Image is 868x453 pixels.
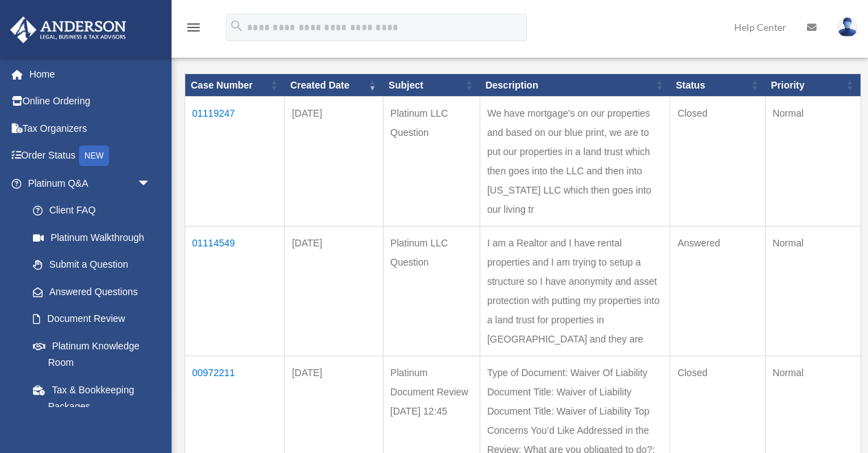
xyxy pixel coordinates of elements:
a: Online Ordering [10,88,172,115]
td: Platinum LLC Question [383,97,480,226]
i: menu [185,19,202,36]
th: Subject: activate to sort column ascending [383,73,480,97]
a: Order StatusNEW [10,142,172,170]
div: NEW [79,146,109,166]
th: Priority: activate to sort column ascending [765,73,860,97]
a: Answered Questions [19,278,158,305]
span: arrow_drop_down [137,170,165,198]
a: Platinum Knowledge Room [19,332,165,376]
a: Platinum Walkthrough [19,224,165,251]
td: Normal [765,97,860,226]
a: Document Review [19,305,165,333]
td: Normal [765,226,860,356]
th: Description: activate to sort column ascending [480,73,670,97]
td: Platinum LLC Question [383,226,480,356]
img: User Pic [837,17,858,37]
a: Client FAQ [19,197,165,224]
th: Created Date: activate to sort column ascending [285,73,383,97]
a: Submit a Question [19,251,165,279]
a: Home [10,60,172,88]
td: [DATE] [285,97,383,226]
a: Platinum Q&Aarrow_drop_down [10,170,165,197]
th: Status: activate to sort column ascending [670,73,766,97]
td: 01119247 [185,97,285,226]
td: [DATE] [285,226,383,356]
td: 01114549 [185,226,285,356]
td: I am a Realtor and I have rental properties and I am trying to setup a structure so I have anonym... [480,226,670,356]
td: Answered [670,226,766,356]
a: menu [185,24,202,36]
td: We have mortgage's on our properties and based on our blue print, we are to put our properties in... [480,97,670,226]
i: search [229,19,244,34]
a: Tax & Bookkeeping Packages [19,376,165,420]
a: Tax Organizers [10,115,172,142]
td: Closed [670,97,766,226]
th: Case Number: activate to sort column ascending [185,73,285,97]
img: Anderson Advisors Platinum Portal [6,16,130,43]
